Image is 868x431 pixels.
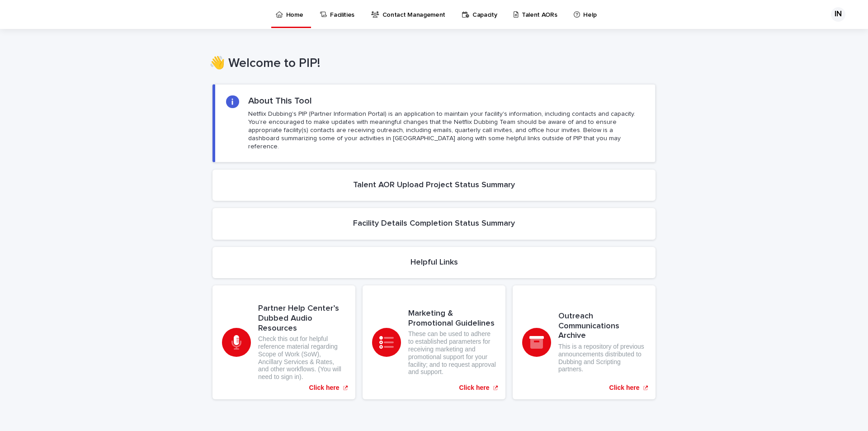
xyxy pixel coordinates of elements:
p: Click here [459,384,490,392]
h3: Partner Help Center’s Dubbed Audio Resources [258,304,346,333]
h2: Talent AOR Upload Project Status Summary [353,180,515,190]
p: Netflix Dubbing's PIP (Partner Information Portal) is an application to maintain your facility's ... [248,110,644,151]
h1: 👋 Welcome to PIP! [209,56,652,71]
p: Check this out for helpful reference material regarding Scope of Work (SoW), Ancillary Services &... [258,335,346,381]
div: IN [831,7,845,22]
a: Click here [513,285,656,399]
h3: Outreach Communications Archive [558,312,646,341]
p: Click here [609,384,640,392]
p: These can be used to adhere to established parameters for receiving marketing and promotional sup... [408,330,496,376]
h3: Marketing & Promotional Guidelines [408,309,496,328]
h2: Facility Details Completion Status Summary [353,219,515,229]
a: Click here [212,285,355,399]
h2: Helpful Links [410,258,458,268]
p: This is a repository of previous announcements distributed to Dubbing and Scripting partners. [558,343,646,373]
p: Click here [309,384,340,392]
a: Click here [363,285,505,399]
h2: About This Tool [248,95,312,106]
